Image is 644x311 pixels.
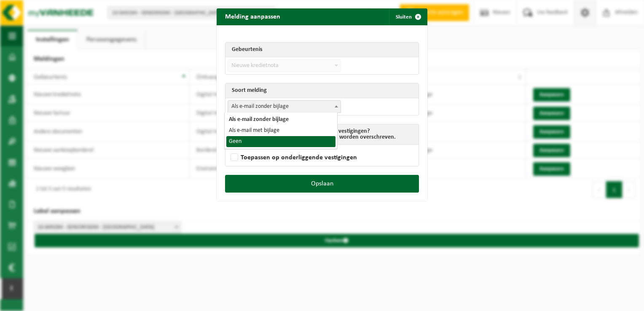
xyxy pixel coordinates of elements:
[226,114,335,125] li: Als e-mail zonder bijlage
[225,43,419,57] th: Gebeurtenis
[228,60,341,72] span: Nieuwe kredietnota
[226,136,335,147] li: Geen
[228,59,341,72] span: Nieuwe kredietnota
[389,8,427,25] button: Sluiten
[225,175,419,193] button: Opslaan
[229,151,357,164] label: Toepassen op onderliggende vestigingen
[226,125,335,136] li: Als e-mail met bijlage
[228,101,341,113] span: Als e-mail zonder bijlage
[217,8,289,24] h2: Melding aanpassen
[228,100,341,113] span: Als e-mail zonder bijlage
[225,83,419,98] th: Soort melding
